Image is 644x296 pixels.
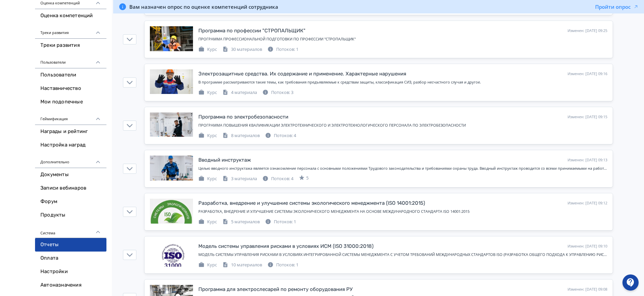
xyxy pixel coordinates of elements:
[198,219,217,225] div: Курс
[35,238,106,252] a: Отчеты
[198,209,607,215] div: РАЗРАБОТКА, ВНЕДРЕНИЕ И УЛУЧШЕНИЕ СИСТЕМЫ ЭКОЛОНИЧЕСКОГО МЕНЕДЖМЕНТА НА ОСНОВЕ МЕЖДУНАРОДНОГО СТА...
[35,125,106,138] a: Награды и рейтинг
[198,242,374,250] div: Модель системы управления рисками в условиях ИСМ (ISO 31000:2018)
[35,252,106,265] a: Оплата
[262,175,293,182] div: Потоков: 4
[35,265,106,278] a: Настройки
[568,200,607,206] div: Изменен: [DATE] 09:12
[35,278,106,292] a: Автоназначения
[35,52,106,68] div: Пользователи
[35,138,106,152] a: Настройка наград
[35,168,106,182] a: Документы
[568,157,607,163] div: Изменен: [DATE] 09:13
[198,27,305,35] div: Программа по профессии "СТРОПАЛЬЩИК"
[35,195,106,208] a: Форум
[198,286,353,293] div: Программа для электрослесарей по ремонту оборудования РУ
[35,222,106,238] div: Система
[35,39,106,52] a: Треки развития
[222,46,262,53] div: 30 материалов
[35,152,106,168] div: Дополнительно
[222,219,260,225] div: 5 материалов
[198,79,607,85] div: В программе рассматриваются такие темы, как требования предъявляемые к средствам защиты, классифи...
[568,28,607,34] div: Изменен: [DATE] 09:25
[267,262,298,268] div: Потоков: 1
[198,132,217,139] div: Курс
[568,114,607,120] div: Изменен: [DATE] 09:15
[222,175,257,182] div: 3 материала
[35,82,106,95] a: Наставничество
[568,71,607,77] div: Изменен: [DATE] 09:16
[568,243,607,249] div: Изменен: [DATE] 09:10
[265,132,296,139] div: Потоков: 4
[198,113,288,121] div: Программа по электробезопасности
[198,252,607,258] div: МОДЕЛЬ СИСТЕМЫ УПРАВЛЕНИЯ РИСКАМИ В УСЛОВИЯХ ИНТЕГРИРОВАННОЙ СИСТЕМЫ МЕНЕДЖМЕНТА С УЧЕТОМ ТРЕБОВА...
[265,219,296,225] div: Потоков: 1
[198,156,251,164] div: Вводный инструктаж
[568,287,607,292] div: Изменен: [DATE] 09:08
[35,208,106,222] a: Продукты
[222,132,260,139] div: 8 материалов
[222,262,262,268] div: 10 материалов
[129,3,278,10] span: Вам назначен опрос по оценке компетенций сотрудника
[198,123,607,128] div: ПРОГРАММА ПОВЫШЕНИЯ КВАЛИФИКАЦИИ ЭЛЕКТРОТЕХНИЧЕСКОГО И ЭЛЕКТРОТЕХНОЛОГИЧЕСКОГО ПЕРСОНАЛА ПО ЭЛЕКТ...
[198,262,217,268] div: Курс
[198,175,217,182] div: Курс
[262,89,293,96] div: Потоков: 3
[267,46,298,53] div: Потоков: 1
[306,175,309,182] span: 5
[198,199,425,207] div: Разработка, внедрение и улучшение системы экологического менеджмента (ISО 14001:2015)
[595,3,639,10] button: Пройти опрос
[198,166,607,171] div: Целью вводного инструктажа является ознакомление персонала с основными положениями Трудового зако...
[198,46,217,53] div: Курс
[222,89,257,96] div: 4 материала
[35,182,106,195] a: Записи вебинаров
[35,9,106,23] a: Оценка компетенций
[198,36,607,42] div: ПРОГРАММА ПРОФЕССИОНАЛЬНОЙ ПОДГОТОВКИ ПО ПРОФЕССИИ "СТРОПАЛЬЩИК"
[35,95,106,109] a: Мои подопечные
[198,70,406,78] div: Электрозащитные средства. Их содержание и применение. Характерные нарушения
[198,89,217,96] div: Курс
[35,23,106,39] div: Треки развития
[35,68,106,82] a: Пользователи
[35,109,106,125] div: Геймификация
